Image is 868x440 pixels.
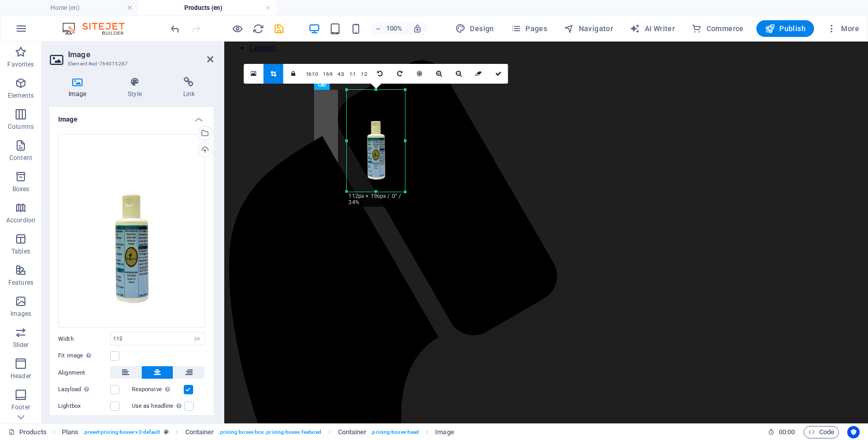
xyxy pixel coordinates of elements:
[11,403,30,411] p: Footer
[12,185,30,193] p: Boxes
[132,400,184,412] label: Use as headline
[626,20,679,37] button: AI Writer
[390,64,410,84] a: Rotate right 90°
[244,64,264,84] a: Select files from the file manager, stock photos, or upload file(s)
[60,22,138,35] img: Editor Logo
[58,400,110,412] label: Lightbox
[252,22,264,35] button: reload
[320,64,335,84] a: 16:9
[507,20,551,37] button: Pages
[8,426,47,438] a: Click to cancel selection. Double-click to open Pages
[386,22,402,35] h6: 100%
[58,336,110,342] label: Width
[62,426,78,438] span: Click to select. Double-click to edit
[10,310,32,318] p: Images
[451,20,498,37] button: Design
[252,23,264,35] i: Reload page
[371,149,383,201] span: 0
[822,20,863,37] button: More
[283,64,303,84] a: Keep aspect ratio
[50,107,213,126] h4: Image
[185,426,214,438] span: Click to select. Double-click to edit
[847,426,860,438] button: Usercentrics
[768,426,795,438] h6: Session time
[687,20,748,37] button: Commerce
[264,64,283,84] a: Crop mode
[13,341,29,349] p: Slider
[58,383,110,396] label: Lazyload
[138,2,276,14] h4: Products (en)
[169,22,181,35] button: undo
[691,23,744,34] span: Commerce
[273,23,285,35] i: Save (Ctrl+S)
[164,429,169,435] i: This element is a customizable preset
[273,22,285,35] button: save
[765,23,806,34] span: Publish
[358,64,370,84] a: 1:2
[83,426,160,438] span: . preset-pricing-boxes-v3-default
[7,60,34,69] p: Favorites
[511,23,547,34] span: Pages
[11,247,30,256] p: Tables
[58,367,110,379] label: Alignment
[630,23,675,34] span: AI Writer
[109,77,164,99] h4: Style
[165,77,213,99] h4: Link
[68,50,213,59] h2: Image
[429,64,449,84] a: Zoom in
[68,59,193,69] h3: Element #ed-764015287
[435,426,454,438] span: Click to select. Double-click to edit
[560,20,617,37] button: Navigator
[132,383,184,396] label: Responsive
[169,23,181,35] i: Undo: Change image (Ctrl+Z)
[218,426,321,438] span: . pricing-boxes-box .pricing-boxes-featured
[370,64,390,84] a: Rotate left 90°
[779,426,795,438] span: 00 00
[371,426,419,438] span: . pricing-boxes-head
[564,23,613,34] span: Navigator
[826,23,859,34] span: More
[756,20,814,37] button: Publish
[410,64,429,84] a: Center
[335,64,347,84] a: 4:3
[808,426,834,438] span: Code
[8,123,34,131] p: Columns
[804,426,839,438] button: Code
[10,372,31,380] p: Header
[469,64,489,84] a: Reset
[8,91,34,100] p: Elements
[449,64,469,84] a: Zoom out
[786,428,788,436] span: :
[58,134,205,328] div: NucleanProductPictures1-sfsGAjjs3zmAZ_16RqMbSg.png
[9,154,32,162] p: Content
[8,278,33,287] p: Features
[455,23,494,34] span: Design
[338,426,367,438] span: Click to select. Double-click to edit
[370,22,407,35] button: 100%
[50,77,109,99] h4: Image
[489,64,508,84] a: Confirm
[347,64,359,84] a: 1:1
[58,350,110,362] label: Fit image
[303,64,321,84] a: 16:10
[6,216,35,224] p: Accordion
[62,426,454,438] nav: breadcrumb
